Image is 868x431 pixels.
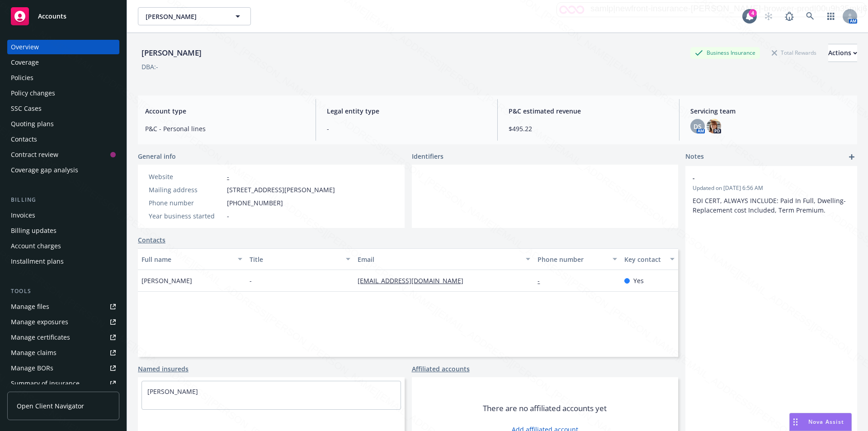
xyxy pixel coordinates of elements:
[138,364,189,374] a: Named insureds
[690,47,760,58] div: Business Insurance
[7,254,119,269] a: Installment plans
[412,364,470,374] a: Affiliated accounts
[149,172,223,181] div: Website
[149,185,223,194] div: Mailing address
[11,254,64,269] div: Installment plans
[828,44,857,62] button: Actions
[145,124,305,133] span: P&C - Personal lines
[17,401,84,411] span: Open Client Navigator
[7,101,119,116] a: SSC Cases
[142,276,192,285] span: [PERSON_NAME]
[149,198,223,208] div: Phone number
[538,255,607,264] div: Phone number
[7,40,119,54] a: Overview
[11,163,78,177] div: Coverage gap analysis
[38,13,66,20] span: Accounts
[7,239,119,253] a: Account charges
[11,239,61,253] div: Account charges
[358,276,471,285] a: [EMAIL_ADDRESS][DOMAIN_NAME]
[7,4,119,29] a: Accounts
[142,62,158,71] div: DBA: -
[509,106,668,116] span: P&C estimated revenue
[11,315,68,329] div: Manage exposures
[767,47,821,58] div: Total Rewards
[11,299,49,314] div: Manage files
[138,248,246,270] button: Full name
[145,106,305,116] span: Account type
[11,208,35,223] div: Invoices
[327,124,486,133] span: -
[250,276,252,285] span: -
[7,223,119,238] a: Billing updates
[7,208,119,223] a: Invoices
[7,86,119,100] a: Policy changes
[633,276,644,285] span: Yes
[227,198,283,208] span: [PHONE_NUMBER]
[412,152,443,161] span: Identifiers
[7,163,119,177] a: Coverage gap analysis
[822,7,840,25] a: Switch app
[227,185,335,194] span: [STREET_ADDRESS][PERSON_NAME]
[227,211,229,221] span: -
[11,330,70,345] div: Manage certificates
[146,12,224,21] span: [PERSON_NAME]
[11,346,57,360] div: Manage claims
[7,117,119,131] a: Quoting plans
[11,223,57,238] div: Billing updates
[7,132,119,147] a: Contacts
[749,9,757,17] div: 4
[7,376,119,391] a: Summary of insurance
[11,101,42,116] div: SSC Cases
[7,299,119,314] a: Manage files
[149,211,223,221] div: Year business started
[789,413,852,431] button: Nova Assist
[11,55,39,70] div: Coverage
[7,330,119,345] a: Manage certificates
[11,147,58,162] div: Contract review
[138,47,205,59] div: [PERSON_NAME]
[509,124,668,133] span: $495.22
[538,276,547,285] a: -
[11,361,53,375] div: Manage BORs
[11,117,54,131] div: Quoting plans
[250,255,340,264] div: Title
[624,255,665,264] div: Key contact
[7,195,119,204] div: Billing
[693,196,848,214] span: EOI CERT, ALWAYS INCLUDE: Paid In Full, Dwelling- Replacement cost Included, Term Premium.
[7,361,119,375] a: Manage BORs
[759,7,778,25] a: Start snowing
[11,86,55,100] div: Policy changes
[138,152,176,161] span: General info
[780,7,798,25] a: Report a Bug
[358,255,520,264] div: Email
[354,248,534,270] button: Email
[7,71,119,85] a: Policies
[483,403,607,414] span: There are no affiliated accounts yet
[7,55,119,70] a: Coverage
[846,152,857,162] a: add
[7,287,119,296] div: Tools
[801,7,819,25] a: Search
[534,248,620,270] button: Phone number
[7,315,119,329] a: Manage exposures
[11,132,37,147] div: Contacts
[693,122,702,131] span: DS
[621,248,678,270] button: Key contact
[138,7,251,25] button: [PERSON_NAME]
[142,255,232,264] div: Full name
[693,173,826,183] span: -
[690,106,850,116] span: Servicing team
[828,44,857,62] div: Actions
[227,172,229,181] a: -
[7,346,119,360] a: Manage claims
[7,147,119,162] a: Contract review
[790,413,801,431] div: Drag to move
[147,387,198,396] a: [PERSON_NAME]
[808,418,844,426] span: Nova Assist
[327,106,486,116] span: Legal entity type
[246,248,354,270] button: Title
[11,71,33,85] div: Policies
[707,119,721,133] img: photo
[11,376,80,391] div: Summary of insurance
